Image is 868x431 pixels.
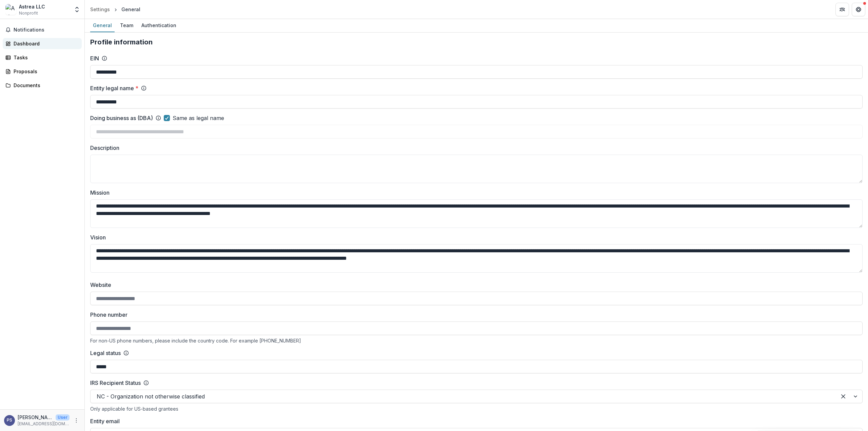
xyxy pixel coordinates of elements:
[14,27,79,33] span: Notifications
[3,38,82,49] a: Dashboard
[90,281,859,289] label: Website
[90,114,153,122] label: Doing business as (DBA)
[838,391,849,402] div: Clear selected options
[139,19,179,32] a: Authentication
[90,233,859,241] label: Vision
[18,414,53,421] p: [PERSON_NAME]
[90,311,859,319] label: Phone number
[90,406,863,412] div: Only applicable for US-based grantees
[90,379,141,387] label: IRS Recipient Status
[72,416,80,425] button: More
[90,20,115,30] div: General
[19,10,38,16] span: Nonprofit
[19,3,45,10] div: Astrea LLC
[117,19,136,32] a: Team
[90,19,115,32] a: General
[90,54,99,62] label: EIN
[852,3,865,16] button: Get Help
[7,418,12,423] div: Polina Sidelnikova
[87,4,113,14] a: Settings
[90,189,859,197] label: Mission
[90,338,863,344] div: For non-US phone numbers, please include the country code. For example [PHONE_NUMBER]
[3,24,82,35] button: Notifications
[14,68,76,75] div: Proposals
[3,66,82,77] a: Proposals
[90,349,121,357] label: Legal status
[90,144,859,152] label: Description
[90,6,110,13] div: Settings
[5,4,16,15] img: Astrea LLC
[121,6,140,13] div: General
[56,414,70,420] p: User
[835,3,849,16] button: Partners
[3,52,82,63] a: Tasks
[72,3,82,16] button: Open entity switcher
[90,84,138,92] label: Entity legal name
[14,82,76,89] div: Documents
[87,4,143,14] nav: breadcrumb
[14,54,76,61] div: Tasks
[173,114,224,122] span: Same as legal name
[90,38,863,46] h2: Profile information
[90,417,859,425] label: Entity email
[3,80,82,91] a: Documents
[139,20,179,30] div: Authentication
[18,421,70,427] p: [EMAIL_ADDRESS][DOMAIN_NAME]
[117,20,136,30] div: Team
[14,40,76,47] div: Dashboard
